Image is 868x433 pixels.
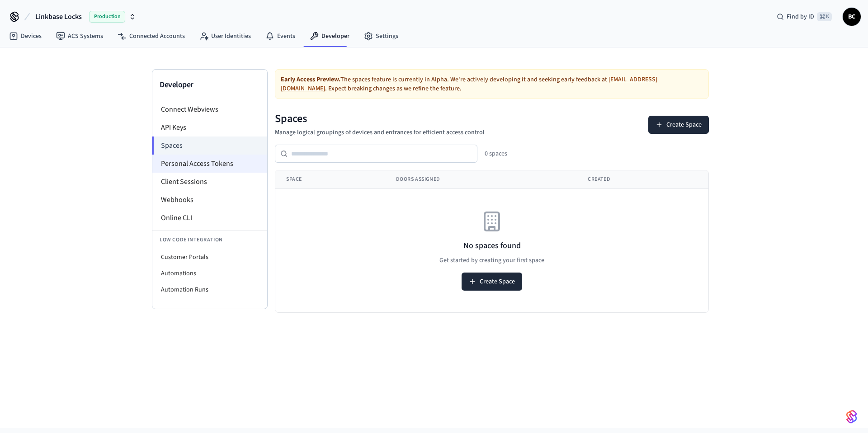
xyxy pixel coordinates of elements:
a: ACS Systems [49,28,110,44]
a: User Identities [192,28,258,44]
span: Linkbase Locks [35,11,82,22]
li: Client Sessions [152,173,267,191]
div: Find by ID⌘ K [769,9,839,25]
span: Find by ID [787,12,814,21]
button: Create Space [648,116,709,134]
h3: No spaces found [463,240,521,252]
p: Get started by creating your first space [439,256,544,265]
a: Connected Accounts [110,28,192,44]
li: Connect Webviews [152,100,267,118]
h3: Developer [160,79,260,91]
a: Settings [357,28,406,44]
th: Space [275,170,385,189]
li: Webhooks [152,191,267,209]
a: Devices [2,28,49,44]
li: Spaces [152,136,267,155]
th: Created [577,170,706,189]
li: Online CLI [152,209,267,227]
li: API Keys [152,118,267,136]
span: ⌘ K [817,12,832,21]
button: BC [843,8,861,26]
a: Events [258,28,302,44]
a: Developer [302,28,357,44]
a: [EMAIL_ADDRESS][DOMAIN_NAME] [281,75,657,93]
h1: Spaces [275,112,485,126]
th: Doors Assigned [385,170,577,189]
span: Production [89,11,125,23]
li: Low Code Integration [152,231,267,249]
li: Customer Portals [152,249,267,265]
li: Automation Runs [152,282,267,298]
div: The spaces feature is currently in Alpha. We're actively developing it and seeking early feedback... [275,69,709,99]
img: SeamLogoGradient.69752ec5.svg [846,409,857,424]
strong: Early Access Preview. [281,75,340,84]
div: 0 spaces [485,149,507,158]
p: Manage logical groupings of devices and entrances for efficient access control [275,128,485,137]
li: Personal Access Tokens [152,155,267,173]
span: BC [844,9,860,25]
button: Create Space [462,273,522,291]
li: Automations [152,265,267,282]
